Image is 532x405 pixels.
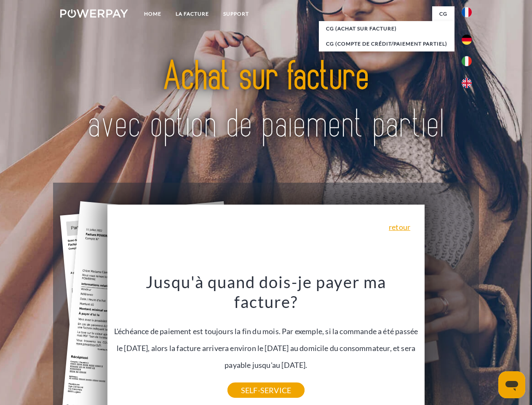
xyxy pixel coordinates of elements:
[216,6,256,22] a: Support
[462,78,472,88] img: en
[462,56,472,66] img: it
[227,383,305,398] a: SELF-SERVICE
[462,7,472,17] img: fr
[112,272,420,312] h3: Jusqu'à quand dois-je payer ma facture?
[60,9,128,18] img: logo-powerpay-white.svg
[80,40,452,162] img: title-powerpay_fr.svg
[319,21,454,36] a: CG (achat sur facture)
[137,6,168,22] a: Home
[319,36,454,51] a: CG (Compte de crédit/paiement partiel)
[389,223,410,231] a: retour
[112,272,420,390] div: L'échéance de paiement est toujours la fin du mois. Par exemple, si la commande a été passée le [...
[168,6,216,22] a: LA FACTURE
[462,35,472,45] img: de
[498,371,525,398] iframe: Bouton de lancement de la fenêtre de messagerie
[432,6,454,22] a: CG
